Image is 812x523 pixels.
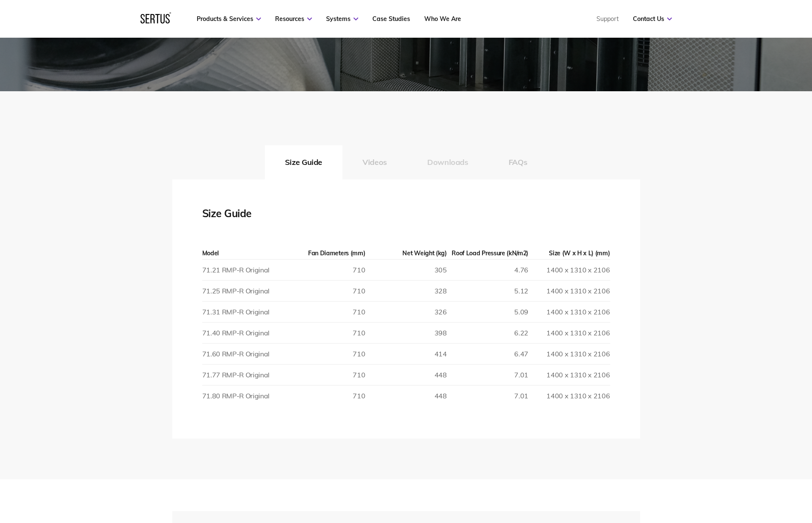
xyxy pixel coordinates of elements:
[284,247,365,260] th: Fan Diameters (mm)
[528,322,610,343] td: 1400 x 1310 x 2106
[528,280,610,301] td: 1400 x 1310 x 2106
[633,15,672,23] a: Contact Us
[447,247,528,260] th: Roof Load Pressure (kN/m2)
[365,322,446,343] td: 398
[407,145,488,179] button: Downloads
[365,247,446,260] th: Net Weight (kg)
[447,259,528,280] td: 4.76
[197,15,261,23] a: Products & Services
[365,343,446,364] td: 414
[528,364,610,385] td: 1400 x 1310 x 2106
[275,15,312,23] a: Resources
[342,145,407,179] button: Videos
[365,280,446,301] td: 328
[488,145,548,179] button: FAQs
[447,385,528,406] td: 7.01
[284,343,365,364] td: 710
[528,343,610,364] td: 1400 x 1310 x 2106
[202,343,284,364] td: 71.60 RMP-R Original
[284,280,365,301] td: 710
[365,385,446,406] td: 448
[202,364,284,385] td: 71.77 RMP-R Original
[528,247,610,260] th: Size (W x H x L) (mm)
[326,15,358,23] a: Systems
[447,301,528,322] td: 5.09
[284,364,365,385] td: 710
[284,301,365,322] td: 710
[447,322,528,343] td: 6.22
[365,301,446,322] td: 326
[424,15,461,23] a: Who We Are
[284,385,365,406] td: 710
[284,322,365,343] td: 710
[447,364,528,385] td: 7.01
[372,15,410,23] a: Case Studies
[202,259,284,280] td: 71.21 RMP-R Original
[447,343,528,364] td: 6.47
[528,301,610,322] td: 1400 x 1310 x 2106
[365,259,446,280] td: 305
[202,205,288,221] div: Size Guide
[202,247,284,260] th: Model
[596,15,619,23] a: Support
[284,259,365,280] td: 710
[202,385,284,406] td: 71.80 RMP-R Original
[528,259,610,280] td: 1400 x 1310 x 2106
[528,385,610,406] td: 1400 x 1310 x 2106
[658,424,812,523] iframe: Chat Widget
[202,322,284,343] td: 71.40 RMP-R Original
[202,280,284,301] td: 71.25 RMP-R Original
[365,364,446,385] td: 448
[202,301,284,322] td: 71.31 RMP-R Original
[447,280,528,301] td: 5.12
